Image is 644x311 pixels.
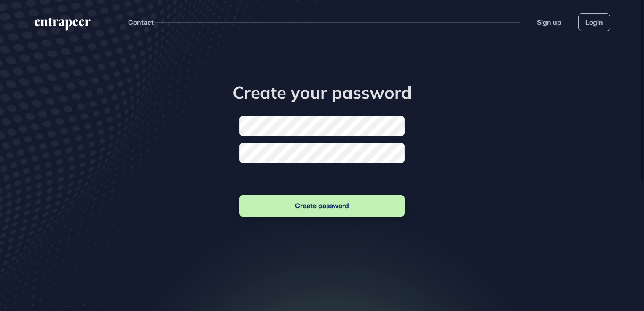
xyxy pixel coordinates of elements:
a: Login [578,13,610,31]
h1: Create your password [193,82,451,102]
a: Sign up [537,17,561,27]
a: entrapeer-logo [34,18,91,34]
button: Create password [239,195,405,217]
button: Contact [128,17,154,28]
